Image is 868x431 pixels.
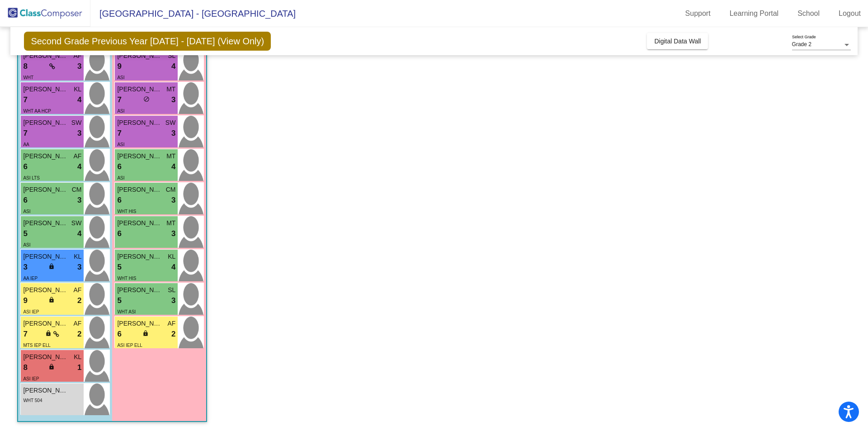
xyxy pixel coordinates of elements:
[23,398,42,403] span: WHT 504
[48,364,55,370] span: lock
[23,109,51,114] span: WHT AA HCP
[72,185,82,194] span: CM
[647,33,708,49] button: Digital Data Wall
[23,362,27,374] span: 8
[48,263,55,270] span: lock
[71,118,82,128] span: SW
[792,41,811,47] span: Grade 2
[23,85,68,94] span: [PERSON_NAME]
[117,75,124,80] span: ASI
[23,94,27,106] span: 7
[48,297,55,303] span: lock
[77,128,81,139] span: 3
[117,109,124,114] span: ASI
[171,295,175,307] span: 3
[117,285,162,295] span: [PERSON_NAME]
[831,6,868,21] a: Logout
[790,6,827,21] a: School
[168,252,175,261] span: KL
[23,386,68,395] span: [PERSON_NAME]
[23,242,30,247] span: ASI
[117,194,121,206] span: 6
[117,328,121,340] span: 6
[166,152,175,161] span: MT
[90,6,296,21] span: [GEOGRAPHIC_DATA] - [GEOGRAPHIC_DATA]
[117,252,162,261] span: [PERSON_NAME]
[165,118,176,128] span: SW
[117,295,121,307] span: 5
[143,96,150,102] span: do_not_disturb_alt
[23,218,68,228] span: [PERSON_NAME]
[23,185,68,194] span: [PERSON_NAME]
[23,194,27,206] span: 6
[117,276,136,281] span: WHT HIS
[23,51,68,61] span: [PERSON_NAME]
[117,209,136,214] span: WHT HIS
[23,142,29,147] span: AA
[117,175,124,180] span: ASI
[23,352,68,362] span: [PERSON_NAME]
[722,6,786,21] a: Learning Portal
[166,85,175,94] span: MT
[77,295,81,307] span: 2
[117,218,162,228] span: [PERSON_NAME]
[117,161,121,173] span: 6
[117,128,121,139] span: 7
[23,328,27,340] span: 7
[74,352,81,362] span: KL
[117,309,136,314] span: WHT ASI
[171,161,175,173] span: 4
[23,152,68,161] span: [PERSON_NAME]
[74,51,82,61] span: AF
[45,330,52,336] span: lock
[171,194,175,206] span: 3
[117,261,121,273] span: 5
[166,185,176,194] span: CM
[117,85,162,94] span: [PERSON_NAME]
[171,61,175,72] span: 4
[77,228,81,240] span: 4
[654,38,701,45] span: Digital Data Wall
[74,319,82,328] span: AF
[117,51,162,61] span: [PERSON_NAME]
[117,61,121,72] span: 9
[77,161,81,173] span: 4
[23,285,68,295] span: [PERSON_NAME]
[74,152,82,161] span: AF
[23,118,68,128] span: [PERSON_NAME]
[23,252,68,261] span: [PERSON_NAME]
[168,51,175,61] span: SL
[77,94,81,106] span: 4
[117,94,121,106] span: 7
[77,261,81,273] span: 3
[23,61,27,72] span: 8
[23,175,40,180] span: ASI LTS
[23,309,39,314] span: ASI IEP
[74,252,81,261] span: KL
[23,319,68,328] span: [PERSON_NAME]
[117,319,162,328] span: [PERSON_NAME]
[171,228,175,240] span: 3
[117,343,142,348] span: ASI IEP ELL
[74,85,81,94] span: KL
[23,228,27,240] span: 5
[71,218,82,228] span: SW
[171,328,175,340] span: 2
[171,261,175,273] span: 4
[117,142,124,147] span: ASI
[166,218,175,228] span: MT
[77,61,81,72] span: 3
[117,152,162,161] span: [PERSON_NAME]
[142,330,149,336] span: lock
[23,161,27,173] span: 6
[74,285,82,295] span: AF
[117,185,162,194] span: [PERSON_NAME]
[171,128,175,139] span: 3
[77,328,81,340] span: 2
[117,228,121,240] span: 6
[171,94,175,106] span: 3
[77,194,81,206] span: 3
[23,343,50,348] span: MTS IEP ELL
[23,261,27,273] span: 3
[23,128,27,139] span: 7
